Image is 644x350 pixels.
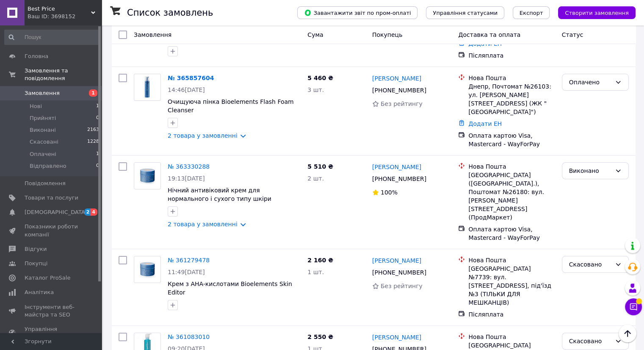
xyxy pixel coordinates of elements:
span: Доставка та оплата [458,31,520,38]
span: Інструменти веб-майстра та SEO [25,303,78,319]
span: 2 550 ₴ [307,333,333,340]
span: Оплачені [30,150,56,158]
span: Експорт [520,10,543,16]
span: 4 [91,208,97,216]
a: № 361083010 [168,333,210,340]
span: 0 [96,162,99,170]
span: Каталог ProSale [25,274,70,282]
span: 2 [84,208,91,216]
div: [PHONE_NUMBER] [370,267,428,278]
span: [DEMOGRAPHIC_DATA] [25,208,87,216]
a: [PERSON_NAME] [372,256,421,265]
div: Оплата картою Visa, Mastercard - WayForPay [468,131,555,148]
a: Створити замовлення [550,9,636,16]
span: Показники роботи компанії [25,223,78,238]
span: Товари та послуги [25,194,78,202]
span: Прийняті [30,114,56,122]
div: Ваш ID: 3698152 [28,13,102,20]
span: 2163 [87,126,99,134]
button: Експорт [513,6,550,19]
img: Фото товару [134,163,160,189]
a: № 365857604 [168,75,214,81]
span: Нові [30,103,42,110]
span: 14:46[DATE] [168,86,205,93]
div: Післяплата [468,310,555,319]
span: Замовлення [25,89,60,97]
span: 0 [96,114,99,122]
span: Головна [25,53,48,60]
span: 5 510 ₴ [307,163,333,170]
span: Виконані [30,126,56,134]
a: Фото товару [134,162,161,189]
span: 1 [96,103,99,110]
a: [PERSON_NAME] [372,333,421,342]
a: [PERSON_NAME] [372,74,421,83]
span: Створити замовлення [565,10,629,16]
button: Завантажити звіт по пром-оплаті [297,6,417,19]
span: 5 460 ₴ [307,75,333,81]
div: Нова Пошта [468,256,555,264]
div: Нова Пошта [468,333,555,341]
span: 2 160 ₴ [307,257,333,264]
div: Післяплата [468,51,555,60]
span: Управління статусами [433,10,498,16]
button: Чат з покупцем [625,298,642,315]
span: Замовлення [134,31,171,38]
a: Фото товару [134,74,161,101]
span: Аналітика [25,289,54,296]
span: Cума [307,31,323,38]
button: Наверх [619,325,636,342]
span: Best Price [28,5,91,13]
span: Повідомлення [25,180,66,187]
input: Пошук [4,30,100,45]
button: Створити замовлення [558,6,636,19]
span: Скасовані [30,138,58,146]
span: Завантажити звіт по пром-оплаті [304,9,411,17]
a: № 363330288 [168,163,210,170]
a: 2 товара у замовленні [168,221,238,228]
span: Відгуки [25,245,47,253]
span: 1 [89,89,97,97]
span: 1228 [87,138,99,146]
a: 2 товара у замовленні [168,132,238,139]
span: Без рейтингу [381,100,423,107]
div: Виконано [569,166,611,175]
h1: Список замовлень [127,8,213,18]
div: Скасовано [569,336,611,346]
span: Покупець [372,31,402,38]
img: Фото товару [134,256,160,283]
div: Скасовано [569,260,611,269]
div: [GEOGRAPHIC_DATA] №7739: вул. [STREET_ADDRESS], під'їзд №3 (ТІЛЬКИ ДЛЯ МЕШКАНЦІВ) [468,264,555,307]
div: [GEOGRAPHIC_DATA] ([GEOGRAPHIC_DATA].), Поштомат №26180: вул. [PERSON_NAME][STREET_ADDRESS] (Прод... [468,171,555,222]
span: 1 [96,150,99,158]
span: 3 шт. [307,86,324,93]
div: Оплачено [569,78,611,87]
img: Фото товару [139,74,156,100]
span: Без рейтингу [381,283,423,289]
a: № 361279478 [168,257,210,264]
span: Замовлення та повідомлення [25,67,102,82]
span: Статус [562,31,583,38]
a: Нічний антивіковий крем для нормального і сухого типу шкіри Bioelements Sleepwear [168,187,271,211]
div: [PHONE_NUMBER] [370,84,428,96]
span: Управління сайтом [25,325,78,341]
div: [PHONE_NUMBER] [370,173,428,185]
span: 100% [381,189,398,196]
span: 11:49[DATE] [168,269,205,275]
span: Покупці [25,260,47,267]
div: Днепр, Почтомат №26103: ул. [PERSON_NAME][STREET_ADDRESS] (ЖК "[GEOGRAPHIC_DATA]") [468,82,555,116]
a: Крем з AHA-кислотами Bioelements Skin Editor [168,281,292,296]
div: Оплата картою Visa, Mastercard - WayForPay [468,225,555,242]
button: Управління статусами [426,6,504,19]
a: Додати ЕН [468,120,502,127]
div: Нова Пошта [468,74,555,82]
a: [PERSON_NAME] [372,163,421,171]
a: Очищуюча пінка Bioelements Flash Foam Cleanser [168,98,294,114]
a: Фото товару [134,256,161,283]
span: 19:13[DATE] [168,175,205,182]
span: Відправлено [30,162,66,170]
span: 1 шт. [307,269,324,275]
